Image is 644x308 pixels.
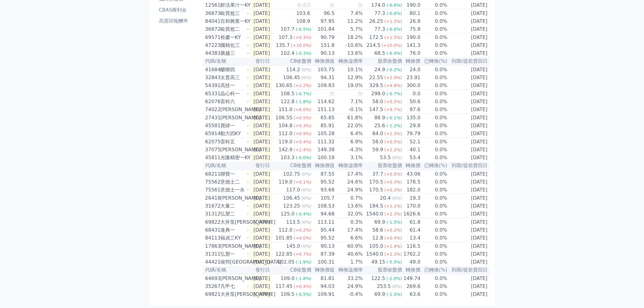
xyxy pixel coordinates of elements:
td: -4.3% [335,146,363,154]
td: 0.0% [421,106,448,114]
td: [DATE] [250,49,272,57]
div: 142.9 [277,146,294,153]
td: 151.13 [312,106,335,114]
td: 141.3 [402,41,421,49]
td: 6.9% [335,138,363,146]
td: [DATE] [448,114,490,122]
div: 170.5 [368,186,384,194]
span: (+0.5%) [384,172,402,177]
div: 37075 [205,146,219,153]
th: 發行日 [250,162,272,170]
td: 170.0 [402,202,421,210]
span: (+0.3%) [384,187,402,192]
td: [DATE] [448,138,490,146]
div: 意德士二 [220,178,248,186]
td: [DATE] [448,106,490,114]
td: 0.0% [421,122,448,130]
th: 轉換價 [402,162,421,170]
a: 高賣回報酬率 [156,16,200,26]
td: [DATE] [250,17,272,25]
td: 97.95 [312,17,335,25]
div: 108.9 [295,18,312,25]
td: 7.4% [335,9,363,18]
div: 高技一 [220,82,248,89]
td: 52.1 [402,138,421,146]
span: (-0.2%) [387,67,402,72]
td: -10.6% [335,41,363,49]
td: [DATE] [250,114,272,122]
div: 62076 [205,98,219,105]
div: 62075 [205,138,219,145]
td: 43.06 [402,170,421,178]
span: (0%) [301,67,311,72]
div: 107.3 [277,34,294,41]
div: 122.8 [279,98,296,105]
span: (+0.3%) [384,180,402,184]
span: (+1.5%) [384,35,402,40]
td: 114.62 [312,98,335,106]
td: 0.0% [421,194,448,202]
td: 105.28 [312,130,335,138]
div: 光隆精密一KY [220,154,248,161]
span: (-0.5%) [296,27,312,32]
div: [PERSON_NAME] [220,106,248,113]
th: 轉換價值 [312,57,335,65]
div: 174.0 [370,2,387,9]
div: 147.5 [368,106,384,113]
div: 77.3 [373,10,387,17]
span: (+0.5%) [384,139,402,144]
td: [DATE] [448,49,490,57]
td: [DATE] [448,178,490,186]
div: 醣聯四 [220,66,248,73]
td: 100.19 [312,154,335,162]
div: 172.5 [368,34,384,41]
td: 182.0 [402,186,421,194]
td: 24.9% [335,186,363,194]
th: 股票收盤價 [363,57,402,65]
div: 22.55 [368,74,384,81]
div: 25.6 [373,122,387,129]
td: [DATE] [448,98,490,106]
span: (-1.2%) [387,123,402,128]
span: 無 [330,91,335,96]
td: 0.0% [421,9,448,18]
th: CB收盤價 [272,162,312,170]
div: [PERSON_NAME] [220,194,248,202]
div: 75562 [205,178,219,186]
div: 59.9 [371,146,385,153]
td: 300.0 [402,82,421,90]
span: 無 [358,2,363,8]
td: 0.0% [421,138,448,146]
span: (-1.8%) [296,99,312,104]
td: 0.0% [421,170,448,178]
span: (+1.5%) [384,19,402,24]
td: 151.8 [312,41,335,49]
span: (-0.3%) [296,51,312,56]
td: 61.8% [335,114,363,122]
div: 晶心科一 [220,90,248,97]
div: 106.55 [274,114,294,121]
td: 97.6 [402,106,421,114]
td: 0.0% [421,90,448,98]
td: 0.0% [421,154,448,162]
td: [DATE] [448,17,490,25]
div: 130.65 [274,82,294,89]
td: 7.1% [335,98,363,106]
td: 11.2% [335,17,363,25]
td: [DATE] [250,25,272,33]
td: 76.0 [402,49,421,57]
td: 13.6% [335,202,363,210]
span: (+0.5%) [294,115,311,120]
td: 0.0 [402,90,421,98]
div: 69571 [205,34,219,41]
td: [DATE] [448,9,490,18]
td: -0.1% [335,106,363,114]
td: 17.4% [335,170,363,178]
td: 24.6% [335,178,363,186]
td: 109.83 [312,82,335,90]
div: 47223 [205,42,219,49]
div: 雷科六 [220,98,248,105]
th: 已轉換(%) [421,162,448,170]
div: 20.4 [379,194,392,202]
td: 105.7 [312,194,335,202]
